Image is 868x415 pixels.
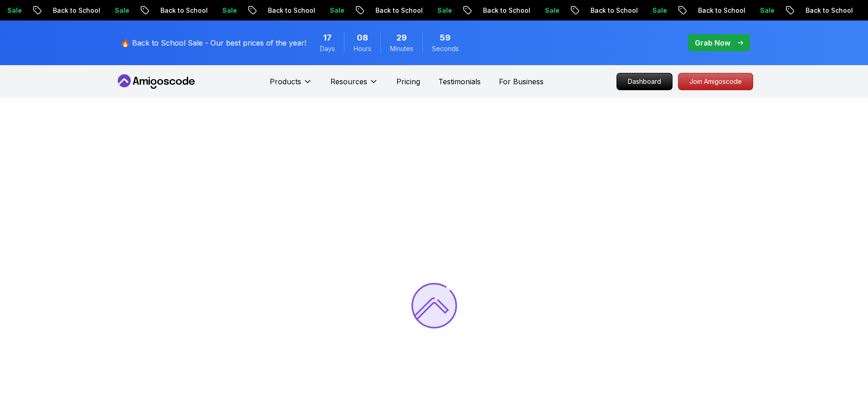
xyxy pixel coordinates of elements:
a: Testimonials [438,76,481,87]
p: Sale [426,6,456,15]
p: Back to School [472,6,534,15]
p: Back to School [687,6,749,15]
p: Join Amigoscode [678,73,753,90]
span: Minutes [390,44,413,53]
p: Back to School [580,6,642,15]
span: Days [320,44,335,53]
span: 29 Minutes [396,31,407,44]
button: Resources [330,76,378,94]
p: Back to School [42,6,104,15]
p: Grab Now [695,37,730,48]
p: Sale [319,6,348,15]
button: Products [270,76,312,94]
p: Dashboard [617,73,672,90]
a: Dashboard [616,73,673,90]
p: Resources [330,76,367,87]
a: Join Amigoscode [678,73,753,90]
a: For Business [499,76,544,87]
p: Sale [749,6,778,15]
span: Seconds [432,44,459,53]
p: Back to School [795,6,857,15]
p: Sale [642,6,671,15]
p: Sale [534,6,563,15]
p: 🔥 Back to School Sale - Our best prices of the year! [121,37,306,48]
p: Sale [211,6,241,15]
p: Back to School [257,6,319,15]
span: 59 Seconds [440,31,451,44]
span: 8 Hours [357,31,368,44]
p: Back to School [365,6,426,15]
span: 17 Days [323,31,332,44]
p: Back to School [149,6,211,15]
p: Products [270,76,301,87]
a: Pricing [396,76,420,87]
p: Sale [104,6,133,15]
span: Hours [354,44,371,53]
